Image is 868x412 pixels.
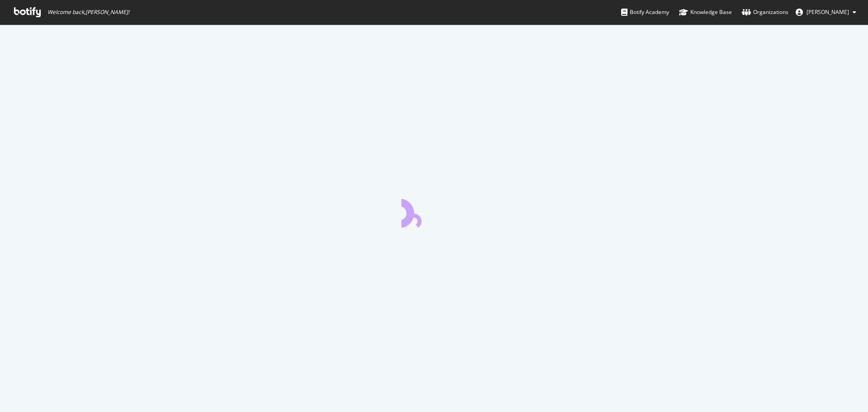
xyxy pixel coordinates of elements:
[807,8,849,16] span: Marcel Köhler
[788,5,863,19] button: [PERSON_NAME]
[401,195,467,227] div: animation
[742,8,788,17] div: Organizations
[679,8,732,17] div: Knowledge Base
[621,8,669,17] div: Botify Academy
[47,9,129,16] span: Welcome back, [PERSON_NAME] !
